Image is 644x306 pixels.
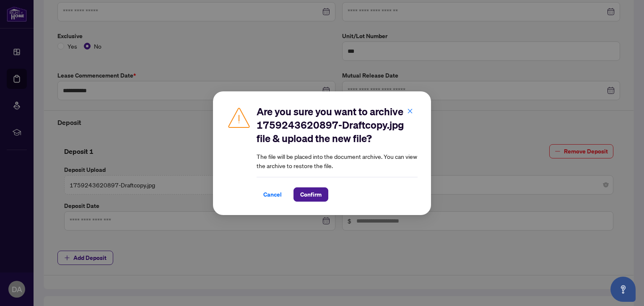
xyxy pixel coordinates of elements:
button: Confirm [293,187,328,202]
img: Caution Icon [226,105,252,130]
button: Open asap [610,277,636,302]
div: The file will be placed into the document archive. You can view the archive to restore the file. [257,105,418,202]
h2: Are you sure you want to archive 1759243620897-Draftcopy.jpg file & upload the new file? [257,105,418,145]
button: Cancel [257,187,288,202]
span: Confirm [300,188,322,201]
span: close [407,108,413,114]
span: Cancel [263,188,282,201]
